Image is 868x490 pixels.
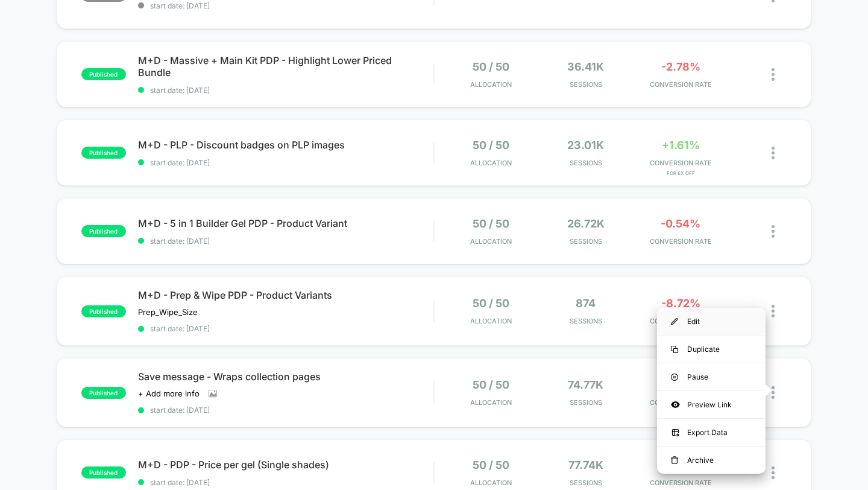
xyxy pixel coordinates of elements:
span: for £X Off [637,170,725,176]
span: 50 / 50 [473,297,509,310]
span: Prep_Wipe_Size [138,307,198,317]
span: CONVERSION RATE [637,317,725,325]
div: Duplicate [657,336,766,363]
span: Sessions [541,159,630,167]
span: published [81,68,126,80]
span: Allocation [470,398,512,407]
span: CONVERSION RATE [637,398,725,407]
span: 50 / 50 [473,459,509,471]
span: start date: [DATE] [138,478,434,487]
span: CONVERSION RATE [637,80,725,89]
span: Allocation [470,237,512,246]
img: menu [671,456,678,465]
span: start date: [DATE] [138,1,434,10]
span: 50 / 50 [473,217,509,230]
span: published [81,305,126,317]
img: close [772,225,775,238]
span: CONVERSION RATE [637,479,725,487]
span: Save message - Wraps collection pages [138,371,434,383]
span: start date: [DATE] [138,406,434,415]
div: Edit [657,308,766,335]
span: M+D - Prep & Wipe PDP - Product Variants [138,289,434,301]
img: close [772,386,775,399]
div: Preview Link [657,391,766,418]
span: CONVERSION RATE [637,237,725,246]
span: Sessions [541,398,630,407]
span: Allocation [470,159,512,167]
span: + Add more info [138,389,200,398]
span: Sessions [541,317,630,325]
span: Allocation [470,80,512,89]
div: Pause [657,363,766,390]
span: M+D - 5 in 1 Builder Gel PDP - Product Variant [138,217,434,229]
img: close [772,68,775,81]
span: 26.72k [567,217,605,230]
span: Sessions [541,80,630,89]
img: menu [671,346,678,353]
span: 23.01k [567,139,604,151]
span: for Variation 1 [637,410,725,416]
span: -0.54% [661,217,700,230]
span: Allocation [470,479,512,487]
span: 50 / 50 [473,60,509,73]
span: start date: [DATE] [138,86,434,95]
img: close [772,147,775,159]
span: 77.74k [568,459,603,471]
span: 74.77k [568,378,603,391]
span: 50 / 50 [473,139,509,151]
span: CONVERSION RATE [637,159,725,167]
img: close [772,466,775,479]
span: start date: [DATE] [138,158,434,167]
span: M+D - PDP - Price per gel (Single shades) [138,459,434,471]
span: -8.72% [661,297,700,310]
img: close [772,305,775,317]
span: Allocation [470,317,512,325]
span: 874 [576,297,596,310]
span: -2.78% [661,60,700,73]
span: start date: [DATE] [138,324,434,333]
span: M+D - PLP - Discount badges on PLP images [138,139,434,151]
span: published [81,387,126,399]
span: M+D - Massive + Main Kit PDP - Highlight Lower Priced Bundle [138,54,434,78]
div: Export Data [657,419,766,446]
span: published [81,147,126,159]
img: menu [671,318,678,325]
span: +1.61% [662,139,700,151]
span: published [81,225,126,237]
div: Archive [657,447,766,474]
span: published [81,466,126,479]
img: menu [671,374,678,381]
span: 36.41k [567,60,604,73]
span: Sessions [541,479,630,487]
span: start date: [DATE] [138,237,434,246]
span: 50 / 50 [473,378,509,391]
span: Sessions [541,237,630,246]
